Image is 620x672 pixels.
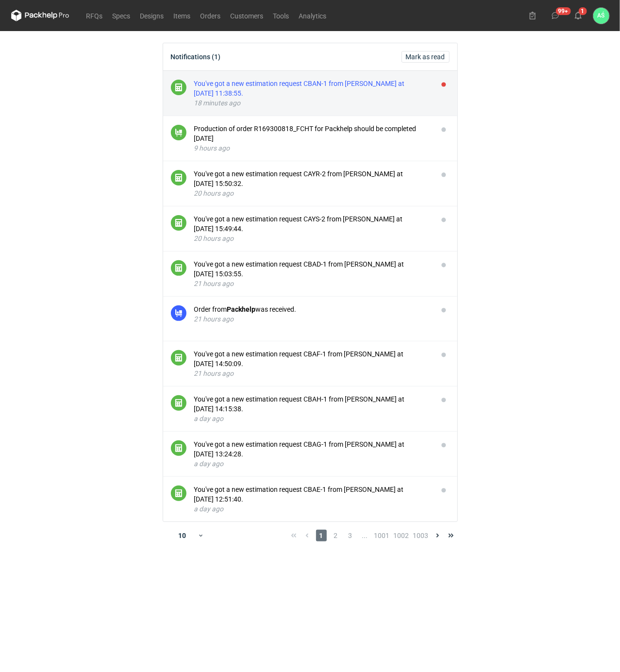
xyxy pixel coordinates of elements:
a: Specs [108,10,135,21]
div: You've got a new estimation request CBAH-1 from [PERSON_NAME] at [DATE] 14:15:38. [194,394,430,414]
div: a day ago [194,504,430,514]
div: 9 hours ago [194,143,430,153]
span: 1 [316,530,327,541]
button: You've got a new estimation request CBAH-1 from [PERSON_NAME] at [DATE] 14:15:38.a day ago [194,394,430,423]
div: 18 minutes ago [194,98,430,108]
button: Production of order R169300818_FCHT for Packhelp should be completed [DATE]9 hours ago [194,124,430,153]
div: You've got a new estimation request CBAN-1 from [PERSON_NAME] at [DATE] 11:38:55. [194,79,430,98]
a: Items [169,10,196,21]
svg: Packhelp Pro [11,10,69,21]
div: Adrian Świerżewski [593,8,609,24]
div: You've got a new estimation request CAYR-2 from [PERSON_NAME] at [DATE] 15:50:32. [194,169,430,188]
button: 1 [570,8,586,23]
div: You've got a new estimation request CBAE-1 from [PERSON_NAME] at [DATE] 12:51:40. [194,485,430,504]
div: Production of order R169300818_FCHT for Packhelp should be completed [DATE] [194,124,430,143]
div: 21 hours ago [194,314,430,324]
button: You've got a new estimation request CBAF-1 from [PERSON_NAME] at [DATE] 14:50:09.21 hours ago [194,349,430,378]
button: AŚ [593,8,609,24]
button: You've got a new estimation request CAYR-2 from [PERSON_NAME] at [DATE] 15:50:32.20 hours ago [194,169,430,198]
a: RFQs [82,10,108,21]
button: Mark as read [402,51,450,63]
span: 2 [331,530,341,541]
div: 10 [167,529,198,542]
div: a day ago [194,414,430,423]
button: You've got a new estimation request CAYS-2 from [PERSON_NAME] at [DATE] 15:49:44.20 hours ago [194,214,430,243]
a: Customers [226,10,268,21]
strong: Packhelp [227,305,256,313]
a: Analytics [294,10,332,21]
button: You've got a new estimation request CBAN-1 from [PERSON_NAME] at [DATE] 11:38:55.18 minutes ago [194,79,430,108]
div: You've got a new estimation request CAYS-2 from [PERSON_NAME] at [DATE] 15:49:44. [194,214,430,234]
div: You've got a new estimation request CBAD-1 from [PERSON_NAME] at [DATE] 15:03:55. [194,259,430,279]
span: 3 [345,530,356,541]
a: Orders [196,10,226,21]
button: 99+ [548,8,563,23]
button: You've got a new estimation request CBAD-1 from [PERSON_NAME] at [DATE] 15:03:55.21 hours ago [194,259,430,288]
div: Notifications (1) [171,53,221,61]
div: Order from was received. [194,304,430,314]
button: Order fromPackhelpwas received.21 hours ago [194,304,430,324]
div: You've got a new estimation request CBAG-1 from [PERSON_NAME] at [DATE] 13:24:28. [194,439,430,459]
span: ... [360,530,370,541]
span: 1003 [413,530,429,541]
a: Designs [135,10,169,21]
span: 1001 [374,530,390,541]
span: 1002 [394,530,409,541]
div: 21 hours ago [194,279,430,288]
button: You've got a new estimation request CBAE-1 from [PERSON_NAME] at [DATE] 12:51:40.a day ago [194,485,430,514]
div: 21 hours ago [194,369,430,378]
button: You've got a new estimation request CBAG-1 from [PERSON_NAME] at [DATE] 13:24:28.a day ago [194,439,430,469]
div: 20 hours ago [194,188,430,198]
a: Tools [268,10,294,21]
div: You've got a new estimation request CBAF-1 from [PERSON_NAME] at [DATE] 14:50:09. [194,349,430,369]
span: Mark as read [406,53,445,60]
div: a day ago [194,459,430,469]
div: 20 hours ago [194,234,430,243]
